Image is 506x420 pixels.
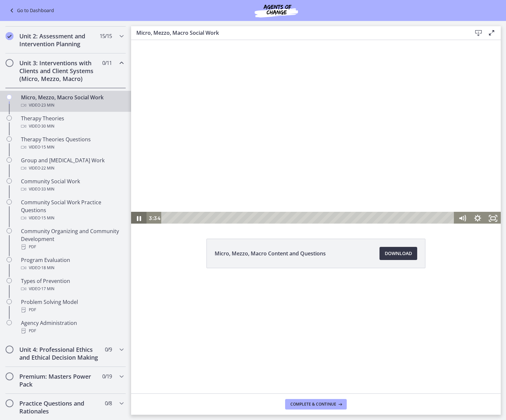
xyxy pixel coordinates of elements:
div: Agency Administration [21,319,123,335]
div: Video [21,164,123,172]
button: Mute [323,172,339,185]
div: Video [21,122,123,130]
div: Video [21,143,123,151]
button: Fullscreen [354,172,370,185]
iframe: Video Lesson [131,40,501,224]
div: Video [21,214,123,222]
div: PDF [21,306,123,314]
a: Go to Dashboard [8,7,54,14]
div: Types of Prevention [21,277,123,293]
span: · 18 min [40,264,54,272]
span: · 17 min [40,285,54,293]
i: Completed [6,32,13,40]
span: 15 / 15 [100,32,112,40]
a: Download [379,247,417,260]
span: · 33 min [40,185,54,193]
span: · 15 min [40,143,54,151]
div: Micro, Mezzo, Macro Social Work [21,93,123,109]
h2: Unit 2: Assessment and Intervention Planning [19,32,99,48]
span: · 30 min [40,122,54,130]
span: Micro, Mezzo, Macro Content and Questions [215,250,326,257]
h3: Micro, Mezzo, Macro Social Work [136,29,461,37]
div: Video [21,264,123,272]
div: Therapy Theories [21,114,123,130]
button: Show settings menu [339,172,354,185]
img: Agents of Change [237,3,316,18]
span: Download [385,250,412,257]
span: · 22 min [40,164,54,172]
h2: Unit 4: Professional Ethics and Ethical Decision Making [19,346,99,361]
div: Group and [MEDICAL_DATA] Work [21,156,123,172]
div: Video [21,185,123,193]
div: Program Evaluation [21,256,123,272]
div: Playbar [36,172,320,185]
h2: Premium: Masters Power Pack [19,372,99,388]
span: 0 / 11 [102,59,112,67]
div: Problem Solving Model [21,298,123,314]
div: Community Organizing and Community Development [21,227,123,251]
h2: Practice Questions and Rationales [19,399,99,415]
span: · 15 min [40,214,54,222]
span: Complete & continue [290,402,336,407]
div: Video [21,101,123,109]
span: 0 / 8 [105,399,112,407]
div: PDF [21,327,123,335]
span: · 23 min [40,101,54,109]
span: 0 / 19 [102,372,112,380]
div: Community Social Work Practice Questions [21,198,123,222]
div: Video [21,285,123,293]
h2: Unit 3: Interventions with Clients and Client Systems (Micro, Mezzo, Macro) [19,59,99,83]
button: Complete & continue [285,399,347,410]
div: Community Social Work [21,177,123,193]
div: PDF [21,243,123,251]
span: 0 / 9 [105,346,112,353]
div: Therapy Theories Questions [21,135,123,151]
